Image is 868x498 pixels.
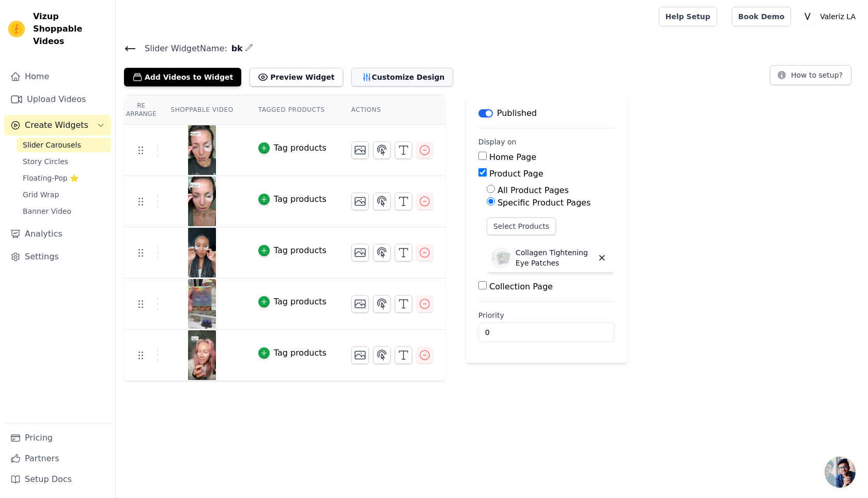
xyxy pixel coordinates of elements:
img: vizup-images-51af.png [188,125,216,175]
a: Banner Video [17,204,111,218]
a: Upload Videos [4,89,111,110]
span: bk [227,42,243,55]
button: Tag products [258,296,327,308]
label: Home Page [489,152,536,162]
div: Tag products [274,193,327,206]
button: Add Videos to Widget [124,68,241,86]
th: Actions [339,95,445,125]
img: vizup-images-81b7.png [188,177,216,226]
span: Create Widgets [25,119,88,131]
div: Edit Name [245,41,253,55]
p: Published [497,107,537,120]
span: Banner Video [23,206,71,216]
th: Shoppable Video [158,95,245,125]
button: Change Thumbnail [351,141,369,159]
span: Floating-Pop ⭐ [23,173,79,183]
span: Grid Wrap [23,189,59,200]
a: Story Circles [17,154,111,169]
label: Collection Page [489,282,553,291]
th: Re Arrange [124,95,158,125]
a: Slider Carousels [17,138,111,152]
button: Tag products [258,347,327,359]
button: Preview Widget [250,68,343,86]
a: Analytics [4,224,111,244]
a: Floating-Pop ⭐ [17,171,111,185]
legend: Display on [478,137,517,147]
a: Grid Wrap [17,187,111,202]
label: Product Page [489,169,544,179]
button: V Valeriz LA [799,7,860,26]
button: Change Thumbnail [351,346,369,364]
span: Slider Carousels [23,140,81,150]
a: Help Setup [659,7,717,26]
img: vizup-images-75ce.png [188,279,216,329]
div: Tag products [274,244,327,257]
p: Valeriz LA [816,7,860,26]
button: Change Thumbnail [351,244,369,261]
a: Partners [4,448,111,469]
span: Slider Widget Name: [136,42,227,55]
img: vizup-images-e59c.png [188,330,216,380]
a: How to setup? [770,72,851,82]
a: Open chat [825,457,856,488]
button: Change Thumbnail [351,193,369,210]
label: Specific Product Pages [498,198,591,208]
a: Home [4,66,111,87]
p: Collagen Tightening Eye Patches [516,247,593,268]
text: V [804,11,811,22]
a: Setup Docs [4,469,111,490]
button: Customize Design [351,68,453,86]
img: vizup-images-9da0.png [188,228,216,277]
img: Vizup [8,21,25,37]
img: Collagen Tightening Eye Patches [491,247,512,268]
div: Tag products [274,142,327,154]
button: Change Thumbnail [351,295,369,313]
button: How to setup? [770,65,851,85]
label: All Product Pages [498,185,569,195]
a: Pricing [4,428,111,448]
button: Tag products [258,142,327,154]
div: Tag products [274,296,327,308]
th: Tagged Products [246,95,339,125]
label: Priority [478,310,615,320]
button: Tag products [258,193,327,206]
span: Story Circles [23,156,68,167]
button: Delete widget [593,249,611,267]
a: Settings [4,246,111,267]
a: Book Demo [732,7,791,26]
button: Tag products [258,244,327,257]
div: Tag products [274,347,327,359]
span: Vizup Shoppable Videos [33,10,107,48]
button: Create Widgets [4,115,111,136]
button: Select Products [487,217,556,235]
